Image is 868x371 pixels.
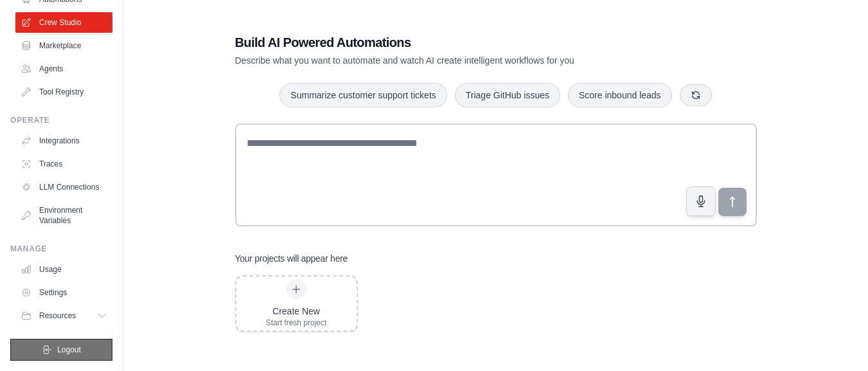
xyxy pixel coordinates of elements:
button: Summarize customer support tickets [279,83,447,107]
a: Crew Studio [15,12,112,33]
span: Logout [57,345,81,355]
div: Widget de chat [804,309,868,371]
button: Triage GitHub issues [455,83,560,107]
button: Get new suggestions [680,84,712,106]
button: Score inbound leads [568,83,672,107]
p: Describe what you want to automate and watch AI create intelligent workflows for you [235,54,667,67]
iframe: Chat Widget [804,309,868,371]
button: Resources [15,305,112,326]
a: Environment Variables [15,200,112,231]
a: Integrations [15,131,112,151]
h1: Build AI Powered Automations [235,33,667,51]
div: Operate [10,115,112,125]
div: Create New [266,305,327,318]
a: Usage [15,259,112,280]
a: Traces [15,154,112,174]
button: Click to speak your automation idea [686,186,716,216]
div: Manage [10,244,112,254]
span: Resources [39,311,76,321]
a: Marketplace [15,35,112,56]
h3: Your projects will appear here [235,252,348,265]
button: Logout [10,339,112,361]
a: LLM Connections [15,177,112,197]
a: Settings [15,282,112,303]
a: Agents [15,59,112,79]
a: Tool Registry [15,82,112,102]
div: Start fresh project [266,318,327,328]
